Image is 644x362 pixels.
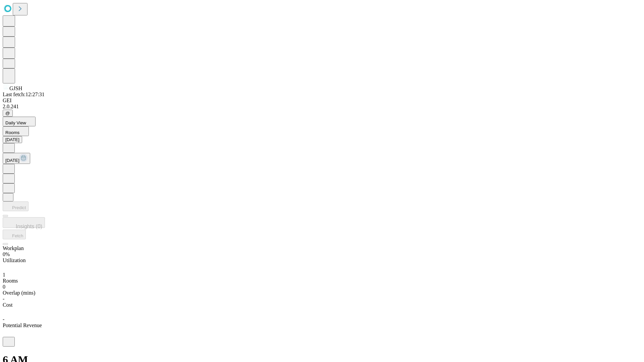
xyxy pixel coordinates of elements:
[5,130,19,135] span: Rooms
[3,92,45,97] span: Last fetch: 12:27:31
[3,296,4,302] span: -
[3,290,35,296] span: Overlap (mins)
[3,272,5,278] span: 1
[3,257,25,263] span: Utilization
[9,85,22,91] span: GJSH
[3,217,45,228] button: Insights (0)
[5,111,10,116] span: @
[3,117,36,126] button: Daily View
[3,136,22,143] button: [DATE]
[3,201,29,211] button: Predict
[3,230,26,239] button: Fetch
[3,302,12,308] span: Cost
[3,316,4,322] span: -
[3,322,42,328] span: Potential Revenue
[3,126,29,136] button: Rooms
[3,153,30,164] button: [DATE]
[3,278,18,284] span: Rooms
[5,158,19,163] span: [DATE]
[3,104,641,110] div: 2.0.241
[3,98,641,104] div: GEI
[3,251,10,257] span: 0%
[3,110,13,117] button: @
[3,245,24,251] span: Workplan
[16,224,42,229] span: Insights (0)
[3,284,5,290] span: 0
[5,120,26,125] span: Daily View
